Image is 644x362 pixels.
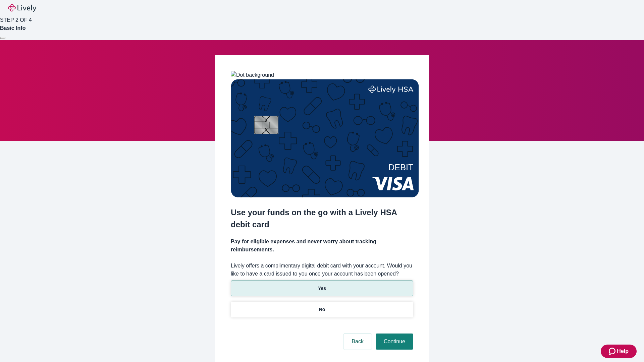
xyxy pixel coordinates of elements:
[231,238,413,254] h4: Pay for eligible expenses and never worry about tracking reimbursements.
[231,79,419,197] img: Debit card
[318,285,326,292] p: Yes
[231,71,274,79] img: Dot background
[376,334,413,350] button: Continue
[231,206,413,231] h2: Use your funds on the go with a Lively HSA debit card
[617,347,629,355] span: Help
[343,334,372,350] button: Back
[231,302,413,317] button: No
[231,262,413,278] label: Lively offers a complimentary digital debit card with your account. Would you like to have a card...
[601,345,637,358] button: Zendesk support iconHelp
[609,347,617,355] svg: Zendesk support icon
[319,306,325,313] p: No
[231,281,413,296] button: Yes
[8,4,36,12] img: Lively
